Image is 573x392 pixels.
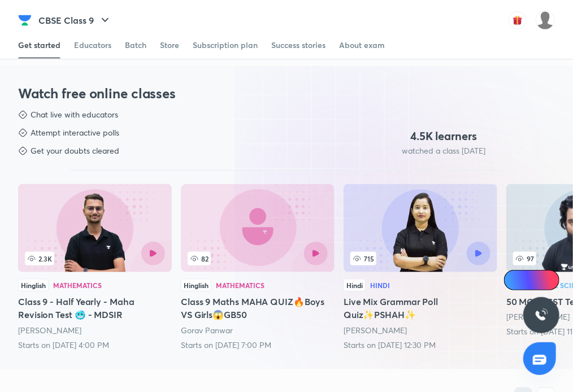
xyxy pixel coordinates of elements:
[181,279,211,291] div: Hinglish
[181,340,335,351] div: Starts on Sep 30, 7:00 PM
[350,252,376,265] span: 715
[339,40,385,51] div: About exam
[271,40,325,51] div: Success stories
[339,184,502,351] a: Live Mix Grammar Poll Quiz✨PSHAH✨
[74,32,111,59] a: Educators
[25,252,54,265] span: 2.3K
[511,276,520,285] img: Icon
[181,295,335,322] h5: Class 9 Maths MAHA QUIZ🔥Boys VS Girls😱GB50
[160,32,179,59] a: Store
[193,32,258,59] a: Subscription plan
[31,109,118,120] p: Chat live with educators
[125,40,146,51] div: Batch
[181,325,233,336] a: Gorav Panwar
[18,32,60,59] a: Get started
[509,11,527,29] img: avatar
[216,282,264,289] div: Mathematics
[176,184,339,351] a: Class 9 Maths MAHA QUIZ🔥Boys VS Girls😱GB50
[339,32,385,59] a: About exam
[535,308,548,322] img: ttu
[18,279,49,291] div: Hinglish
[506,312,570,323] a: [PERSON_NAME]
[31,145,119,156] p: Get your doubts cleared
[370,282,390,289] div: Hindi
[344,325,407,336] a: [PERSON_NAME]
[344,295,497,322] h5: Live Mix Grammar Poll Quiz✨PSHAH✨
[344,279,366,291] div: Hindi
[344,340,497,351] div: Starts on Aug 3, 12:30 PM
[18,84,555,102] h3: Watch free online classes
[53,282,102,289] div: Mathematics
[513,252,536,265] span: 97
[18,325,172,337] div: Md Arif
[160,40,179,51] div: Store
[18,325,81,336] a: [PERSON_NAME]
[18,295,172,322] h5: Class 9 - Half Yearly - Maha Revision Test 🥶 - MDSIR
[536,11,555,30] img: Aarushi
[523,276,553,285] span: Ai Doubts
[181,325,335,337] div: Gorav Panwar
[18,14,32,27] img: Company Logo
[504,270,559,290] a: Ai Doubts
[344,325,497,337] div: Pooja Shah
[193,40,258,51] div: Subscription plan
[18,340,172,351] div: Starts on Aug 14, 4:00 PM
[188,252,211,265] span: 82
[410,129,477,143] h4: 4.5 K learners
[125,32,146,59] a: Batch
[18,40,60,51] div: Get started
[271,32,325,59] a: Success stories
[31,127,119,138] p: Attempt interactive polls
[402,145,485,156] p: watched a class [DATE]
[74,40,111,51] div: Educators
[32,9,119,32] button: CBSE Class 9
